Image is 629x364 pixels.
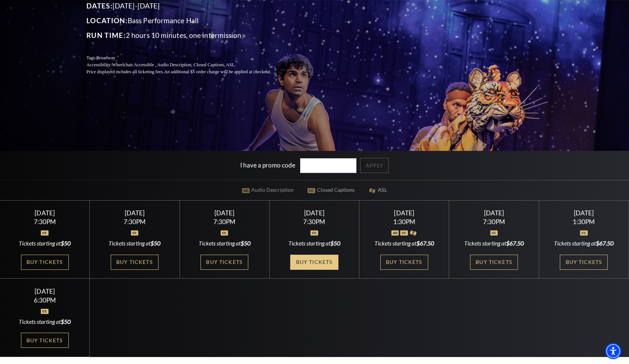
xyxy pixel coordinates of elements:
[596,240,614,247] span: $67.50
[458,219,530,225] div: 7:30PM
[9,219,81,225] div: 7:30PM
[86,31,126,39] span: Run Time:
[96,55,116,60] span: Broadway
[111,255,159,270] a: Buy Tickets
[548,219,620,225] div: 1:30PM
[86,15,289,26] p: Bass Performance Hall
[86,54,289,61] p: Tags:
[278,209,351,217] div: [DATE]
[21,333,69,348] a: Buy Tickets
[86,68,289,75] p: Price displayed includes all ticketing fees.
[278,239,351,247] div: Tickets starting at
[9,287,81,295] div: [DATE]
[61,318,71,325] span: $50
[9,318,81,326] div: Tickets starting at
[506,240,524,247] span: $67.50
[86,16,128,25] span: Location:
[86,1,113,10] span: Dates:
[188,219,260,225] div: 7:30PM
[278,219,351,225] div: 7:30PM
[560,255,608,270] a: Buy Tickets
[458,239,530,247] div: Tickets starting at
[380,255,428,270] a: Buy Tickets
[368,209,440,217] div: [DATE]
[416,240,434,247] span: $67.50
[9,239,81,247] div: Tickets starting at
[240,161,295,169] label: I have a promo code
[368,219,440,225] div: 1:30PM
[290,255,338,270] a: Buy Tickets
[21,255,69,270] a: Buy Tickets
[99,219,171,225] div: 7:30PM
[86,61,289,68] p: Accessibility:
[99,209,171,217] div: [DATE]
[188,239,260,247] div: Tickets starting at
[548,239,620,247] div: Tickets starting at
[548,209,620,217] div: [DATE]
[330,240,340,247] span: $50
[200,255,248,270] a: Buy Tickets
[86,29,289,41] p: 2 hours 10 minutes, one intermission
[368,239,440,247] div: Tickets starting at
[470,255,518,270] a: Buy Tickets
[605,343,621,359] div: Accessibility Menu
[9,297,81,303] div: 6:30PM
[241,240,250,247] span: $50
[112,62,235,67] span: Wheelchair Accessible , Audio Description, Closed Captions, ASL
[150,240,160,247] span: $50
[164,69,271,74] span: An additional $5 order charge will be applied at checkout.
[9,209,81,217] div: [DATE]
[61,240,71,247] span: $50
[99,239,171,247] div: Tickets starting at
[188,209,260,217] div: [DATE]
[458,209,530,217] div: [DATE]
